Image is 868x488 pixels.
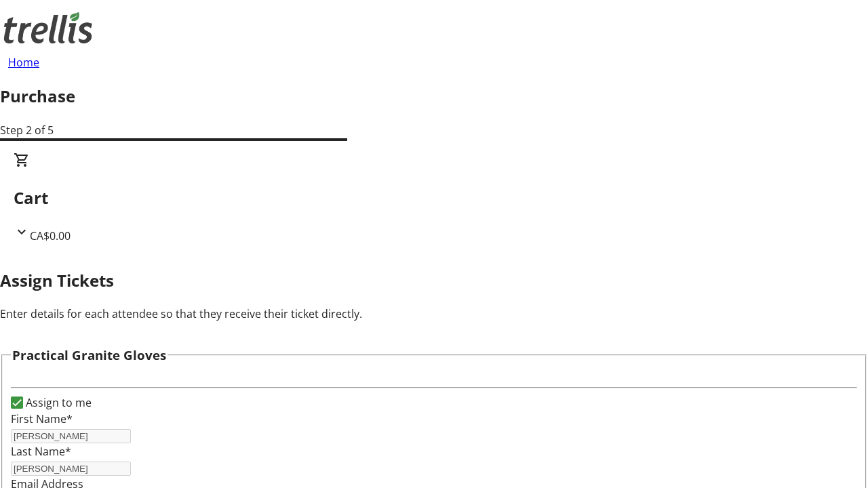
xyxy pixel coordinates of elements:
label: Assign to me [23,394,92,411]
div: CartCA$0.00 [14,152,854,244]
label: Last Name* [11,444,71,459]
label: First Name* [11,411,73,426]
h3: Practical Granite Gloves [12,346,166,365]
span: CA$0.00 [30,228,71,243]
h2: Cart [14,186,854,210]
